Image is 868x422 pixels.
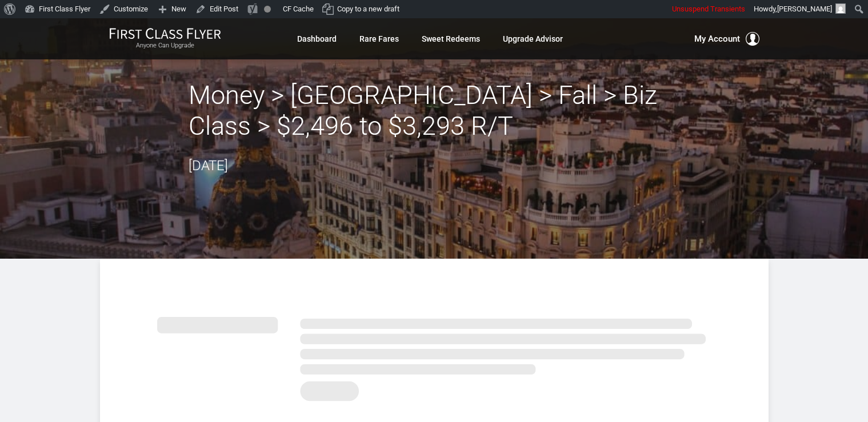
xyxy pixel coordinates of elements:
[157,304,711,408] img: summary.svg
[503,29,563,49] a: Upgrade Advisor
[189,80,680,142] h2: Money > [GEOGRAPHIC_DATA] > Fall > Biz Class > $2,496 to $3,293 R/T
[777,5,832,13] span: [PERSON_NAME]
[359,29,399,49] a: Rare Fares
[422,29,480,49] a: Sweet Redeems
[189,158,228,174] time: [DATE]
[109,27,221,39] img: First Class Flyer
[297,29,337,49] a: Dashboard
[672,5,745,13] span: Unsuspend Transients
[109,27,221,50] a: First Class FlyerAnyone Can Upgrade
[694,32,740,46] span: My Account
[694,32,759,46] button: My Account
[109,42,221,50] small: Anyone Can Upgrade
